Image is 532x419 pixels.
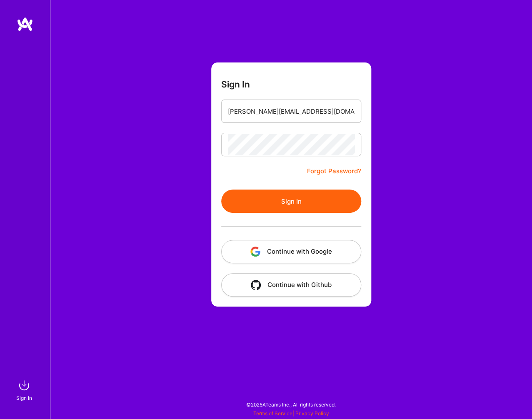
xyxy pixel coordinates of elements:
a: sign inSign In [17,377,32,402]
div: © 2025 ATeams Inc., All rights reserved. [50,394,532,415]
input: Email... [228,101,355,122]
img: sign in [16,377,32,394]
img: icon [251,280,261,290]
img: icon [250,247,260,257]
a: Forgot Password? [307,166,361,176]
img: logo [17,17,33,32]
button: Sign In [221,190,361,213]
span: | [253,410,329,417]
a: Terms of Service [253,410,292,417]
div: Sign In [16,394,32,402]
button: Continue with Google [221,240,361,263]
button: Continue with Github [221,273,361,297]
h3: Sign In [221,79,250,90]
a: Privacy Policy [295,410,329,417]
